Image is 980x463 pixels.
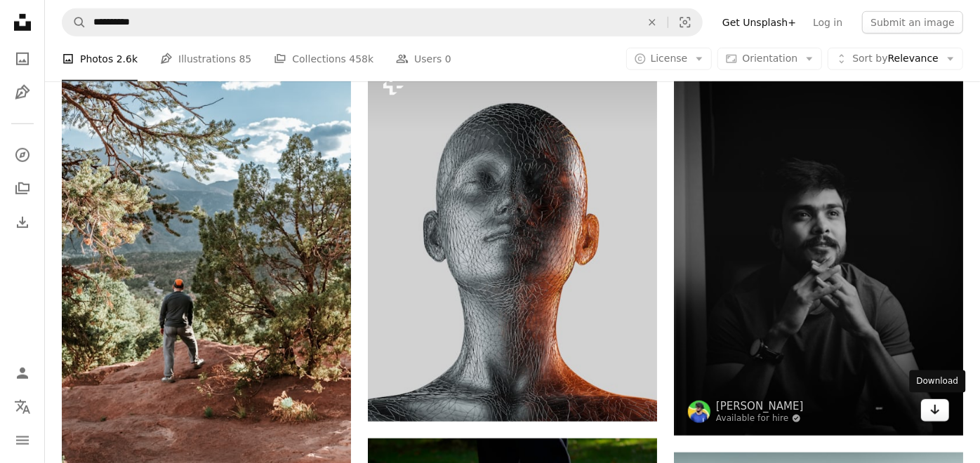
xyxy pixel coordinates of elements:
[349,51,373,67] span: 458k
[8,393,37,421] button: Language
[62,8,703,36] form: Find visuals sitewide
[910,370,966,393] div: Download
[8,427,37,455] button: Menu
[626,48,713,70] button: License
[862,11,963,34] button: Submit an image
[674,212,963,224] a: man in black long sleeve shirt smoking cigarette
[637,9,668,36] button: Clear
[852,52,939,66] span: Relevance
[688,401,710,423] img: Go to Rahabi Khan's profile
[828,48,963,70] button: Sort byRelevance
[804,11,851,34] a: Log in
[8,141,37,169] a: Explore
[62,271,351,283] a: a man standing on top of a mountain next to trees
[8,359,37,387] a: Log in / Sign up
[8,79,37,107] a: Illustrations
[717,48,822,70] button: Orientation
[716,399,804,413] a: [PERSON_NAME]
[651,53,688,64] span: License
[8,208,37,236] a: Download History
[742,53,797,64] span: Orientation
[674,2,963,436] img: man in black long sleeve shirt smoking cigarette
[8,175,37,203] a: Collections
[160,36,251,81] a: Illustrations 85
[716,413,804,424] a: Available for hire
[921,399,949,422] a: Download
[62,9,86,36] button: Search Unsplash
[274,36,373,81] a: Collections 458k
[368,60,657,422] img: a 3d image of a man's head and neck
[668,9,702,36] button: Visual search
[396,36,451,81] a: Users 0
[445,51,451,67] span: 0
[714,11,804,34] a: Get Unsplash+
[8,8,37,39] a: Home — Unsplash
[852,53,887,64] span: Sort by
[8,45,37,73] a: Photos
[368,234,657,247] a: a 3d image of a man's head and neck
[239,51,252,67] span: 85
